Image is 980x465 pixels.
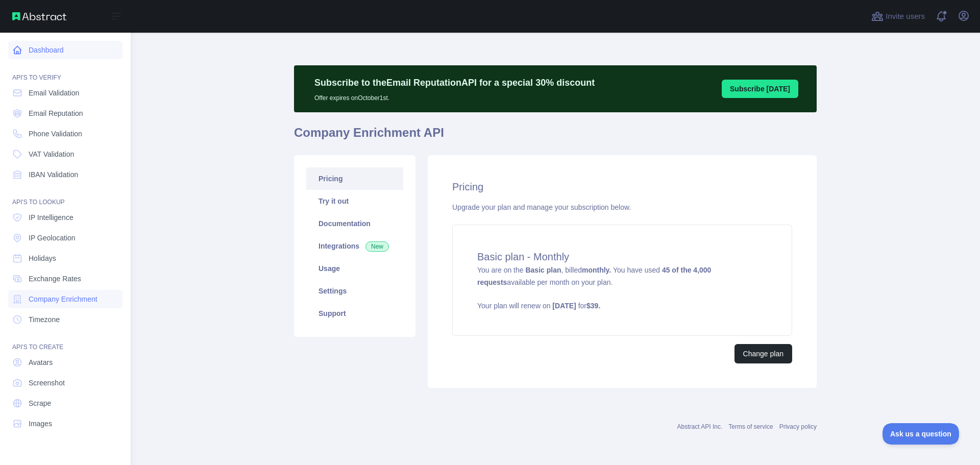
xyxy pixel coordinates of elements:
span: Scrape [29,398,51,408]
h1: Company Enrichment API [294,125,817,149]
a: Settings [306,280,403,302]
a: Privacy policy [779,423,817,430]
a: VAT Validation [8,145,122,163]
div: API'S TO CREATE [8,331,122,351]
a: IP Intelligence [8,208,122,227]
span: Holidays [29,253,56,263]
h2: Pricing [452,180,792,194]
div: API'S TO VERIFY [8,61,122,82]
strong: monthly. [582,266,611,274]
a: IBAN Validation [8,165,122,184]
a: Timezone [8,310,122,329]
strong: [DATE] [552,302,576,310]
a: Screenshot [8,374,122,392]
a: Email Reputation [8,104,122,123]
a: Company Enrichment [8,290,122,308]
span: IP Geolocation [29,233,76,243]
a: Usage [306,257,403,280]
span: Email Reputation [29,108,83,118]
a: Scrape [8,394,122,412]
a: Pricing [306,167,403,190]
span: Screenshot [29,378,65,388]
button: Subscribe [DATE] [722,80,798,98]
iframe: Toggle Customer Support [883,423,960,445]
div: API'S TO LOOKUP [8,186,122,206]
a: Dashboard [8,41,122,59]
span: Avatars [29,357,53,368]
button: Change plan [734,344,792,363]
p: Subscribe to the Email Reputation API for a special 30 % discount [314,76,595,90]
span: Phone Validation [29,129,82,139]
strong: $ 39 . [586,302,600,310]
img: Abstract API [12,12,66,20]
a: Holidays [8,249,122,267]
a: Support [306,302,403,325]
p: Your plan will renew on for [477,301,767,311]
a: Phone Validation [8,125,122,143]
span: IP Intelligence [29,212,73,223]
span: VAT Validation [29,149,74,159]
span: Company Enrichment [29,294,97,304]
a: IP Geolocation [8,229,122,247]
a: Abstract API Inc. [677,423,723,430]
a: Try it out [306,190,403,212]
a: Exchange Rates [8,270,122,288]
h4: Basic plan - Monthly [477,250,767,264]
button: Invite users [869,8,927,25]
span: IBAN Validation [29,169,78,180]
div: Upgrade your plan and manage your subscription below. [452,202,792,212]
p: Offer expires on October 1st. [314,90,595,102]
span: Email Validation [29,88,79,98]
span: New [365,241,389,252]
span: Timezone [29,314,60,325]
span: Exchange Rates [29,274,81,284]
strong: Basic plan [525,266,561,274]
span: You are on the , billed You have used available per month on your plan. [477,266,767,311]
a: Documentation [306,212,403,235]
a: Avatars [8,353,122,372]
a: Email Validation [8,84,122,102]
span: Invite users [886,11,925,22]
a: Terms of service [728,423,773,430]
span: Images [29,419,52,429]
a: Images [8,414,122,433]
a: Integrations New [306,235,403,257]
